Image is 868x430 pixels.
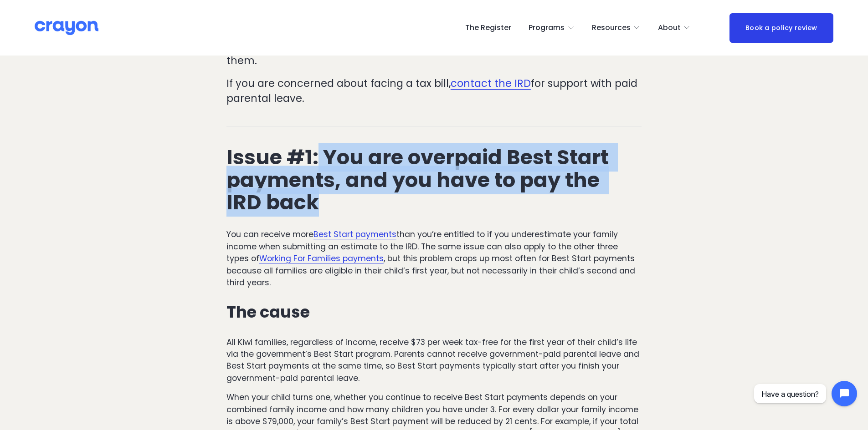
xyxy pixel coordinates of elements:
a: folder dropdown [529,20,575,35]
img: Crayon [35,20,98,36]
p: If you are concerned about facing a tax bill, for support with paid parental leave. [226,76,642,106]
h3: The cause [226,303,642,321]
a: contact the IRD [451,76,531,91]
span: Resources [592,21,631,35]
span: Programs [529,21,565,35]
a: Working For Families payments [259,253,384,264]
a: Book a policy review [729,13,833,43]
span: About [658,21,681,35]
a: Best Start payments [313,229,396,240]
p: All Kiwi families, regardless of income, receive $73 per week tax-free for the first year of thei... [226,336,642,384]
a: folder dropdown [658,20,691,35]
a: The Register [465,20,511,35]
a: folder dropdown [592,20,641,35]
h2: Issue #1: You are overpaid Best Start payments, and you have to pay the IRD back [226,146,642,214]
p: You can receive more than you’re entitled to if you underestimate your family income when submitt... [226,228,642,288]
